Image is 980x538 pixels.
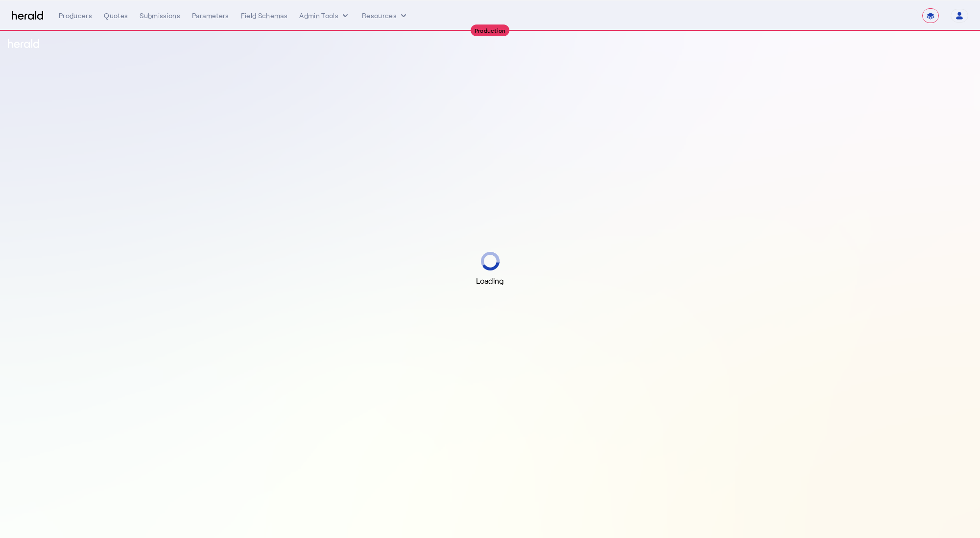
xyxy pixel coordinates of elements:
button: Resources dropdown menu [362,11,408,21]
div: Quotes [104,11,128,21]
div: Submissions [140,11,180,21]
div: Field Schemas [241,11,288,21]
div: Parameters [192,11,229,21]
div: Production [471,24,510,36]
button: internal dropdown menu [299,11,350,21]
div: Producers [59,11,92,21]
img: Herald Logo [12,11,43,21]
